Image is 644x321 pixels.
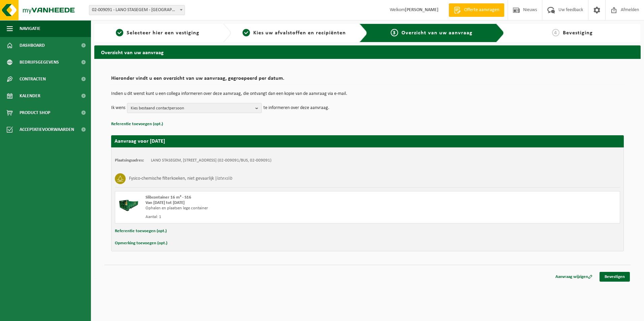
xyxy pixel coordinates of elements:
[401,30,473,36] span: Overzicht van uw aanvraag
[111,76,624,85] h2: Hieronder vindt u een overzicht van uw aanvraag, gegroepeerd per datum.
[20,71,46,87] span: Contracten
[550,272,598,282] a: Aanvraag wijzigen
[89,5,185,15] span: 02-009091 - LANO STASEGEM - HARELBEKE
[115,158,144,163] strong: Plaatsingsadres:
[111,103,125,113] p: Ik wens
[151,158,271,163] td: LANO STASEGEM, [STREET_ADDRESS] (02-009091/BUS, 02-009091)
[462,7,501,13] span: Offerte aanvragen
[552,29,559,36] span: 4
[449,3,504,17] a: Offerte aanvragen
[111,92,624,96] p: Indien u dit wenst kunt u een collega informeren over deze aanvraag, die ontvangt dan een kopie v...
[253,30,346,36] span: Kies uw afvalstoffen en recipiënten
[119,195,139,215] img: HK-XS-16-GN-00.png
[20,20,40,37] span: Navigatie
[98,29,218,37] a: 1Selecteer hier een vestiging
[263,103,329,113] p: te informeren over deze aanvraag.
[146,201,185,205] strong: Van [DATE] tot [DATE]
[131,103,253,113] span: Kies bestaand contactpersoon
[115,239,167,248] button: Opmerking toevoegen (opt.)
[391,29,398,36] span: 3
[20,121,74,138] span: Acceptatievoorwaarden
[115,139,165,144] strong: Aanvraag voor [DATE]
[111,120,163,129] button: Referentie toevoegen (opt.)
[89,5,185,15] span: 02-009091 - LANO STASEGEM - HARELBEKE
[600,272,630,282] a: Bevestigen
[116,29,123,36] span: 1
[405,7,439,12] strong: [PERSON_NAME]
[127,30,199,36] span: Selecteer hier een vestiging
[127,103,262,113] button: Kies bestaand contactpersoon
[20,87,40,104] span: Kalender
[20,104,50,121] span: Product Shop
[234,29,354,37] a: 2Kies uw afvalstoffen en recipiënten
[129,173,232,184] h3: Fysico-chemische filterkoeken, niet gevaarlijk |
[20,37,45,54] span: Dashboard
[146,206,394,211] div: Ophalen en plaatsen lege container
[146,195,191,200] span: Slibcontainer 16 m³ - S16
[243,29,250,36] span: 2
[563,30,593,36] span: Bevestiging
[115,227,167,236] button: Referentie toevoegen (opt.)
[217,176,232,181] i: latexslib
[20,54,59,71] span: Bedrijfsgegevens
[94,45,641,59] h2: Overzicht van uw aanvraag
[146,214,394,220] div: Aantal: 1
